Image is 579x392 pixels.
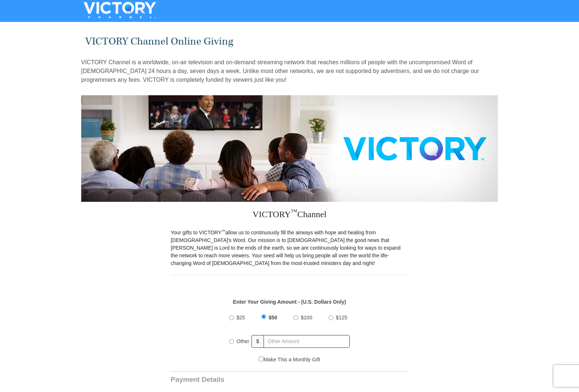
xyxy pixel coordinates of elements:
h3: VICTORY Channel [171,202,408,229]
span: Other [236,338,249,344]
input: Other Amount [264,335,350,348]
sup: ™ [291,208,298,215]
p: VICTORY Channel is a worldwide, on-air television and on-demand streaming network that reaches mi... [81,58,498,84]
span: $50 [269,315,277,320]
span: $ [251,335,264,348]
label: Make This a Monthly Gift [259,356,320,364]
span: $25 [236,315,245,320]
span: $125 [336,315,347,320]
h3: Payment Details [171,376,357,384]
img: VICTORYTHON - VICTORY Channel [74,2,166,18]
strong: Enter Your Giving Amount - (U.S. Dollars Only) [233,299,346,305]
input: Make This a Monthly Gift [259,357,264,361]
span: $100 [301,315,312,320]
sup: ™ [222,229,226,233]
p: Your gifts to VICTORY allow us to continuously fill the airways with hope and healing from [DEMOG... [171,229,408,267]
h1: VICTORY Channel Online Giving [85,35,494,47]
